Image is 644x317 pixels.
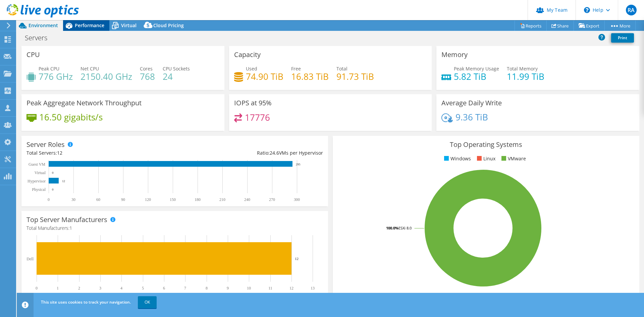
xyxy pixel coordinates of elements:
[26,257,34,261] text: Dell
[121,22,137,29] span: Virtual
[163,73,190,80] h4: 24
[245,114,270,121] h4: 17776
[311,286,315,290] text: 13
[80,65,99,72] span: Net CPU
[145,197,151,202] text: 120
[246,65,257,72] span: Used
[28,179,46,183] text: Hypervisor
[289,286,293,290] text: 12
[441,99,502,107] h3: Average Daily Write
[22,34,58,42] h1: Servers
[219,197,225,202] text: 210
[163,65,190,72] span: CPU Sockets
[121,197,125,202] text: 90
[140,65,153,72] span: Cores
[626,5,637,15] span: RA
[96,197,100,202] text: 60
[26,141,65,148] h3: Server Roles
[269,197,275,202] text: 270
[69,225,72,231] span: 1
[296,163,301,166] text: 295
[78,286,80,290] text: 2
[295,257,299,261] text: 12
[454,65,499,72] span: Peak Memory Usage
[32,187,46,192] text: Physical
[80,73,132,80] h4: 2150.40 GHz
[206,286,208,290] text: 8
[336,73,374,80] h4: 91.73 TiB
[39,65,59,72] span: Peak CPU
[244,197,250,202] text: 240
[574,20,605,31] a: Export
[140,73,155,80] h4: 768
[507,65,538,72] span: Total Memory
[35,170,46,175] text: Virtual
[234,99,272,107] h3: IOPS at 95%
[120,286,122,290] text: 4
[99,286,101,290] text: 3
[247,286,251,290] text: 10
[138,296,157,308] a: OK
[26,99,142,107] h3: Peak Aggregate Network Throughput
[26,51,40,58] h3: CPU
[291,73,329,80] h4: 16.83 TiB
[62,179,65,183] text: 12
[163,286,165,290] text: 6
[441,51,468,58] h3: Memory
[611,33,634,43] a: Print
[57,150,62,156] span: 12
[26,216,107,223] h3: Top Server Manufacturers
[41,299,131,305] span: This site uses cookies to track your navigation.
[75,22,104,29] span: Performance
[26,149,175,157] div: Total Servers:
[142,286,144,290] text: 5
[29,22,58,29] span: Environment
[294,197,300,202] text: 300
[398,225,412,230] tspan: ESXi 8.0
[52,188,54,191] text: 0
[291,65,301,72] span: Free
[475,155,495,162] li: Linux
[184,286,186,290] text: 7
[52,171,54,174] text: 0
[454,73,499,80] h4: 5.82 TiB
[338,141,634,148] h3: Top Operating Systems
[227,286,229,290] text: 9
[39,113,103,121] h4: 16.50 gigabits/s
[386,225,398,230] tspan: 100.0%
[584,7,590,13] svg: \n
[26,224,323,232] h4: Total Manufacturers:
[515,20,547,31] a: Reports
[455,113,488,121] h4: 9.36 TiB
[39,73,73,80] h4: 776 GHz
[270,150,279,156] span: 24.6
[48,197,50,202] text: 0
[71,197,75,202] text: 30
[175,149,323,157] div: Ratio: VMs per Hypervisor
[336,65,347,72] span: Total
[234,51,261,58] h3: Capacity
[195,197,201,202] text: 180
[442,155,471,162] li: Windows
[36,286,38,290] text: 0
[57,286,59,290] text: 1
[153,22,184,29] span: Cloud Pricing
[246,73,283,80] h4: 74.90 TiB
[507,73,544,80] h4: 11.99 TiB
[268,286,272,290] text: 11
[170,197,176,202] text: 150
[546,20,574,31] a: Share
[29,162,45,167] text: Guest VM
[500,155,526,162] li: VMware
[604,20,636,31] a: More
